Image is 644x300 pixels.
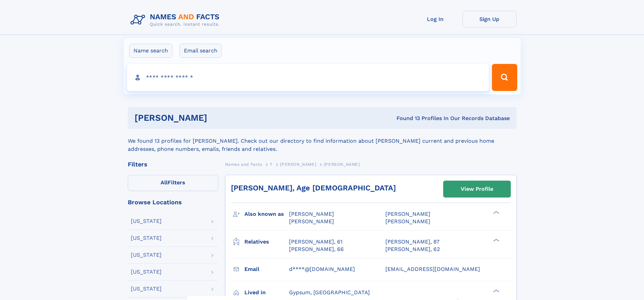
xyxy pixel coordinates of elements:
[131,252,162,258] div: [US_STATE]
[131,235,162,241] div: [US_STATE]
[244,208,289,220] h3: Also known as
[280,160,316,168] a: [PERSON_NAME]
[492,64,517,91] button: Search Button
[270,162,272,167] span: T
[289,218,334,225] span: [PERSON_NAME]
[244,287,289,298] h3: Lived in
[462,11,517,27] a: Sign Up
[289,289,370,296] span: Gypsum, [GEOGRAPHIC_DATA]
[461,181,493,197] div: View Profile
[289,211,334,217] span: [PERSON_NAME]
[128,199,218,205] div: Browse Locations
[492,289,500,293] div: ❯
[180,44,222,58] label: Email search
[385,218,430,225] span: [PERSON_NAME]
[131,286,162,292] div: [US_STATE]
[161,179,168,186] span: All
[385,238,439,246] a: [PERSON_NAME], 87
[244,263,289,275] h3: Email
[324,162,360,167] span: [PERSON_NAME]
[231,184,396,192] a: [PERSON_NAME], Age [DEMOGRAPHIC_DATA]
[492,238,500,242] div: ❯
[131,269,162,275] div: [US_STATE]
[492,210,500,215] div: ❯
[128,129,517,153] div: We found 13 profiles for [PERSON_NAME]. Check out our directory to find information about [PERSON...
[289,246,344,253] a: [PERSON_NAME], 66
[408,11,462,27] a: Log In
[135,114,302,122] h1: [PERSON_NAME]
[385,211,430,217] span: [PERSON_NAME]
[128,161,218,167] div: Filters
[128,175,218,191] label: Filters
[289,238,342,246] a: [PERSON_NAME], 61
[385,246,440,253] a: [PERSON_NAME], 62
[131,218,162,224] div: [US_STATE]
[129,44,172,58] label: Name search
[128,11,225,29] img: Logo Names and Facts
[444,181,510,197] a: View Profile
[302,115,510,122] div: Found 13 Profiles In Our Records Database
[270,160,272,168] a: T
[244,236,289,248] h3: Relatives
[280,162,316,167] span: [PERSON_NAME]
[127,64,489,91] input: search input
[385,266,480,272] span: [EMAIL_ADDRESS][DOMAIN_NAME]
[225,160,262,168] a: Names and Facts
